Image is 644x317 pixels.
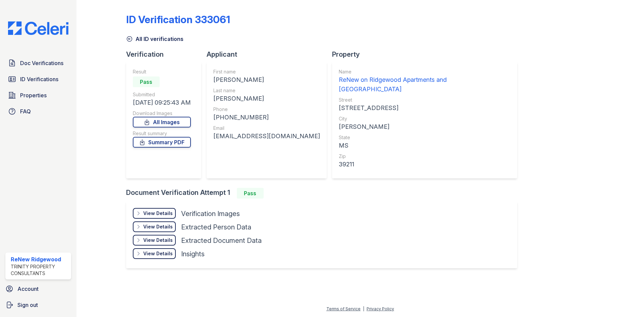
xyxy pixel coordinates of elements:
[133,98,191,107] div: [DATE] 09:25:43 AM
[616,290,637,310] iframe: chat widget
[133,117,191,127] a: All Images
[339,153,511,160] div: Zip
[11,255,68,263] div: ReNew Ridgewood
[213,75,320,85] div: [PERSON_NAME]
[20,75,58,83] span: ID Verifications
[207,50,332,59] div: Applicant
[339,115,511,122] div: City
[339,75,511,94] div: ReNew on Ridgewood Apartments and [GEOGRAPHIC_DATA]
[126,13,230,25] div: ID Verification 333061
[339,160,511,169] div: 39211
[133,130,191,137] div: Result summary
[332,50,523,59] div: Property
[181,209,240,218] div: Verification Images
[339,122,511,131] div: [PERSON_NAME]
[133,91,191,98] div: Submitted
[3,298,74,312] a: Sign out
[20,107,31,115] span: FAQ
[181,249,205,259] div: Insights
[339,68,511,75] div: Name
[213,125,320,131] div: Email
[20,59,63,67] span: Doc Verifications
[5,105,71,118] a: FAQ
[339,134,511,141] div: State
[11,263,68,277] div: Trinity Property Consultants
[143,250,173,257] div: View Details
[213,87,320,94] div: Last name
[17,285,39,293] span: Account
[133,68,191,75] div: Result
[367,306,394,311] a: Privacy Policy
[20,91,47,99] span: Properties
[126,188,523,199] div: Document Verification Attempt 1
[5,56,71,70] a: Doc Verifications
[3,282,74,296] a: Account
[17,301,38,309] span: Sign out
[126,50,207,59] div: Verification
[213,68,320,75] div: First name
[3,21,74,35] img: CE_Logo_Blue-a8612792a0a2168367f1c8372b55b34899dd931a85d93a1a3d3e32e68fde9ad4.png
[143,223,173,230] div: View Details
[213,131,320,141] div: [EMAIL_ADDRESS][DOMAIN_NAME]
[181,236,262,245] div: Extracted Document Data
[237,188,264,199] div: Pass
[133,137,191,148] a: Summary PDF
[126,35,183,43] a: All ID verifications
[339,103,511,113] div: [STREET_ADDRESS]
[339,97,511,103] div: Street
[339,141,511,150] div: MS
[363,306,364,311] div: |
[133,110,191,117] div: Download Images
[143,210,173,217] div: View Details
[326,306,361,311] a: Terms of Service
[5,89,71,102] a: Properties
[133,76,160,87] div: Pass
[213,113,320,122] div: [PHONE_NUMBER]
[181,222,251,232] div: Extracted Person Data
[143,237,173,244] div: View Details
[213,94,320,103] div: [PERSON_NAME]
[339,68,511,94] a: Name ReNew on Ridgewood Apartments and [GEOGRAPHIC_DATA]
[5,72,71,86] a: ID Verifications
[213,106,320,113] div: Phone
